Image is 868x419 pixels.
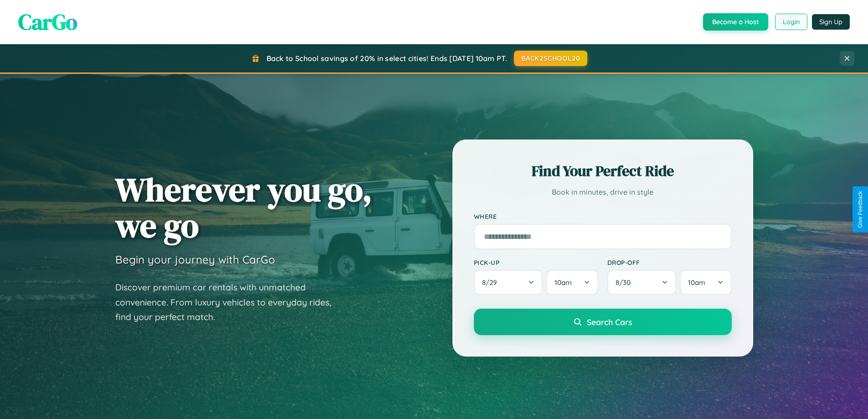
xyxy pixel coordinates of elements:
button: Login [775,14,807,30]
span: 10am [555,278,572,287]
button: 8/29 [474,270,543,295]
button: 10am [546,270,598,295]
div: Give Feedback [857,191,863,228]
button: 10am [680,270,731,295]
p: Book in minutes, drive in style [474,186,732,199]
button: 8/30 [607,270,677,295]
label: Drop-off [607,259,732,266]
p: Discover premium car rentals with unmatched convenience. From luxury vehicles to everyday rides, ... [115,280,343,325]
h3: Begin your journey with CarGo [115,253,275,266]
label: Where [474,212,732,220]
span: Search Cars [587,317,632,327]
button: Become a Host [703,13,768,31]
h2: Find Your Perfect Ride [474,161,732,181]
span: CarGo [18,7,77,37]
button: Search Cars [474,309,732,335]
span: Back to School savings of 20% in select cities! Ends [DATE] 10am PT. [267,54,507,63]
span: 10am [688,278,705,287]
label: Pick-up [474,259,598,266]
button: BACK2SCHOOL20 [514,51,587,66]
button: Sign Up [812,14,850,30]
h1: Wherever you go, we go [115,171,372,243]
span: 8 / 29 [482,278,501,287]
span: 8 / 30 [616,278,635,287]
